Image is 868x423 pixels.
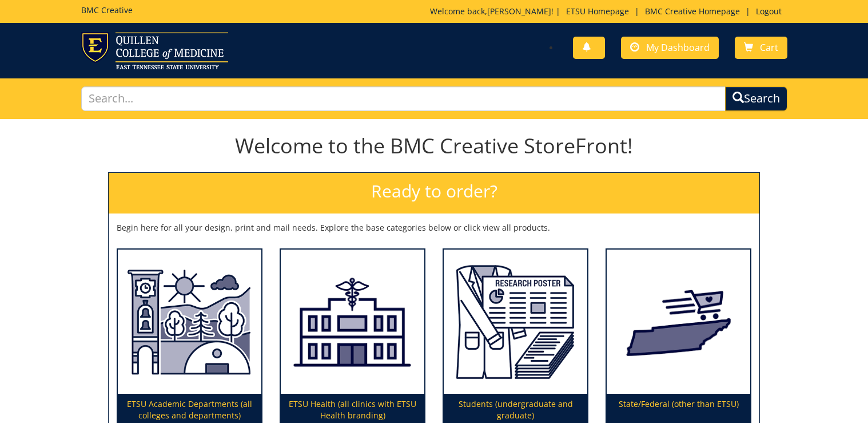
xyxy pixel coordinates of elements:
[621,37,719,59] a: My Dashboard
[639,6,746,17] a: BMC Creative Homepage
[487,6,551,17] a: [PERSON_NAME]
[281,250,424,394] img: ETSU Health (all clinics with ETSU Health branding)
[430,6,787,17] p: Welcome back, ! | | |
[750,6,787,17] a: Logout
[607,250,750,394] img: State/Federal (other than ETSU)
[81,6,133,14] h5: BMC Creative
[108,135,760,157] h1: Welcome to the BMC Creative StoreFront!
[81,32,228,69] img: ETSU logo
[109,173,759,214] h2: Ready to order?
[444,250,587,394] img: Students (undergraduate and graduate)
[760,41,778,54] span: Cart
[117,222,751,234] p: Begin here for all your design, print and mail needs. Explore the base categories below or click ...
[735,37,787,59] a: Cart
[81,86,726,111] input: Search...
[118,250,261,394] img: ETSU Academic Departments (all colleges and departments)
[646,41,710,54] span: My Dashboard
[725,86,787,111] button: Search
[560,6,635,17] a: ETSU Homepage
